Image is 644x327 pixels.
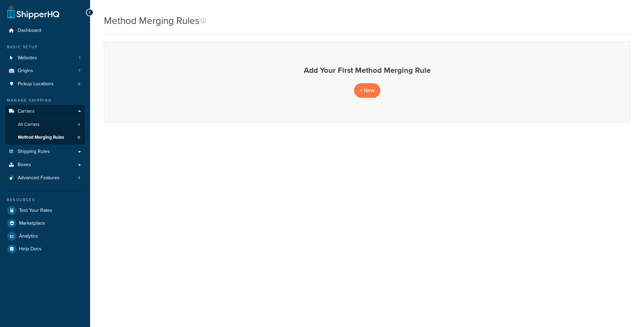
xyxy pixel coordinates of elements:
h1: Method Merging Rules [104,14,200,27]
li: Websites [5,52,85,64]
span: Boxes [18,162,31,168]
span: 1 [79,55,80,61]
a: Shipping Rules [5,145,85,158]
li: Method Merging Rules [5,131,85,144]
span: Help Docs [19,246,42,252]
span: Analytics [19,233,38,239]
a: Advanced Features 4 [5,172,85,184]
span: 0 [78,135,80,140]
li: Pickup Locations [5,78,85,91]
span: Shipping Rules [18,149,50,155]
a: Boxes [5,158,85,171]
a: Pickup Locations 6 [5,78,85,91]
span: + New [360,86,375,94]
li: Origins [5,64,85,77]
a: Method Merging Rules 0 [5,131,85,144]
a: Origins 7 [5,64,85,77]
span: Pickup Locations [18,81,54,87]
div: Basic Setup [5,44,85,50]
a: Test Your Rates [5,204,85,217]
li: All Carriers [5,118,85,131]
span: Dashboard [18,28,41,34]
a: ShipperHQ Home [7,5,59,19]
div: Manage Shipping [5,97,85,103]
a: Marketplace [5,217,85,230]
a: + New [354,83,380,97]
span: Origins [18,68,33,74]
span: Carriers [18,109,35,114]
a: All Carriers 4 [5,118,85,131]
a: Help Docs [5,243,85,255]
span: 7 [78,68,80,74]
span: Marketplace [19,221,45,226]
li: Carriers [5,105,85,145]
a: Websites 1 [5,52,85,64]
h3: Add Your First Method Merging Rule [111,66,623,75]
span: 4 [78,122,80,128]
span: All Carriers [18,122,39,128]
a: Carriers [5,105,85,118]
span: 6 [78,81,80,87]
li: Advanced Features [5,172,85,184]
span: 4 [78,175,80,181]
a: Analytics [5,230,85,242]
span: Method Merging Rules [18,135,64,140]
a: Dashboard [5,24,85,37]
div: Resources [5,197,85,203]
span: Websites [18,55,37,61]
span: Advanced Features [18,175,60,181]
span: Test Your Rates [19,208,52,214]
